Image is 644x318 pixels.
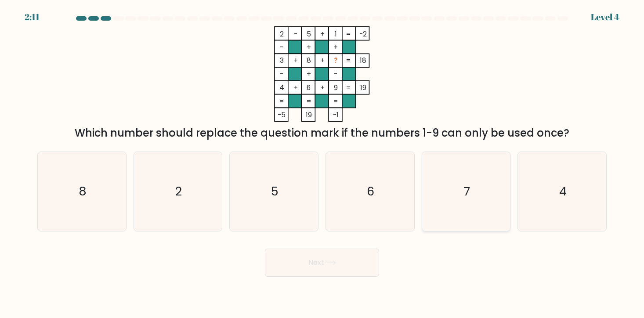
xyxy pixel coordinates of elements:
tspan: 3 [280,56,284,65]
text: 7 [463,183,470,199]
tspan: + [320,56,325,65]
tspan: = [333,97,339,106]
div: Level 4 [591,11,619,24]
tspan: + [293,83,298,92]
tspan: -1 [333,110,339,119]
text: 2 [175,183,182,199]
tspan: 4 [279,83,284,92]
tspan: = [306,97,311,106]
tspan: 8 [307,56,311,65]
tspan: + [307,43,311,52]
text: 5 [271,183,279,199]
text: 4 [559,183,567,199]
tspan: 19 [360,83,366,92]
tspan: = [346,56,351,65]
tspan: 9 [334,83,338,92]
tspan: ? [334,56,338,65]
tspan: + [320,83,325,92]
tspan: 6 [307,83,311,92]
tspan: + [320,29,325,39]
tspan: 18 [360,56,367,65]
tspan: - [280,69,283,79]
tspan: - [280,43,283,52]
div: 2:11 [25,11,40,24]
tspan: - [334,69,338,79]
tspan: = [346,83,351,92]
div: Which number should replace the question mark if the numbers 1-9 can only be used once? [43,125,601,141]
tspan: + [307,69,311,79]
tspan: = [279,97,284,106]
tspan: 2 [280,29,284,39]
tspan: - [294,29,297,39]
tspan: + [293,56,298,65]
text: 8 [79,183,87,199]
tspan: -2 [360,29,367,39]
tspan: -5 [278,110,286,119]
tspan: = [346,29,351,39]
text: 6 [367,183,375,199]
tspan: 5 [307,29,311,39]
tspan: 1 [335,29,337,39]
button: Next [265,249,379,277]
tspan: 19 [306,110,312,119]
tspan: + [334,43,338,52]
